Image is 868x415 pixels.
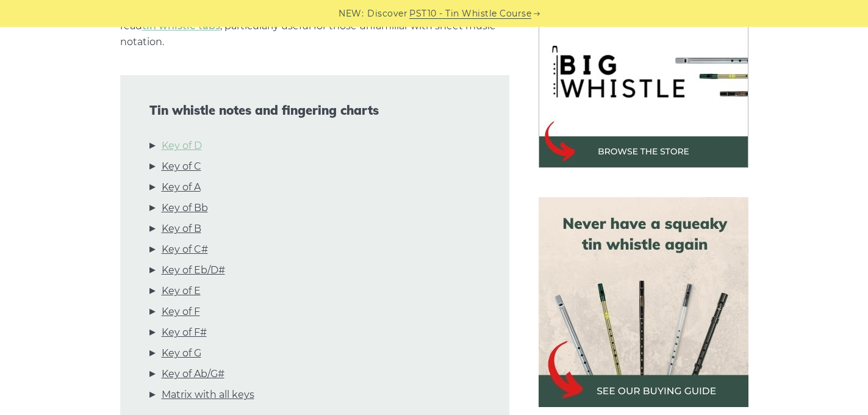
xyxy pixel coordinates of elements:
[367,7,407,21] span: Discover
[162,387,254,403] a: Matrix with all keys
[162,262,225,278] a: Key of Eb/D#
[162,304,200,320] a: Key of F
[339,7,364,21] span: NEW:
[162,179,201,195] a: Key of A
[149,103,480,118] span: Tin whistle notes and fingering charts
[162,283,201,299] a: Key of E
[162,242,208,258] a: Key of C#
[162,159,201,175] a: Key of C
[162,325,207,341] a: Key of F#
[162,200,208,216] a: Key of Bb
[162,138,202,154] a: Key of D
[162,366,224,382] a: Key of Ab/G#
[539,197,748,407] img: tin whistle buying guide
[162,221,201,237] a: Key of B
[409,7,531,21] a: PST10 - Tin Whistle Course
[162,345,201,361] a: Key of G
